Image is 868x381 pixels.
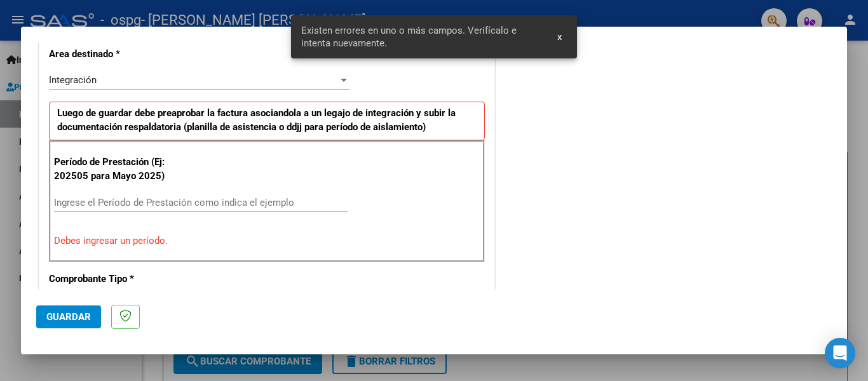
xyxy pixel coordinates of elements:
div: Open Intercom Messenger [825,338,855,368]
p: Debes ingresar un período. [54,234,480,248]
p: Comprobante Tipo * [49,272,180,286]
p: Area destinado * [49,47,180,62]
span: x [557,31,562,43]
span: Existen errores en uno o más campos. Verifícalo e intenta nuevamente. [301,24,543,50]
span: Guardar [46,311,91,323]
button: Guardar [36,305,101,328]
p: Período de Prestación (Ej: 202505 para Mayo 2025) [54,155,182,184]
button: x [547,25,572,48]
span: Integración [49,74,97,86]
strong: Luego de guardar debe preaprobar la factura asociandola a un legajo de integración y subir la doc... [57,107,456,133]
